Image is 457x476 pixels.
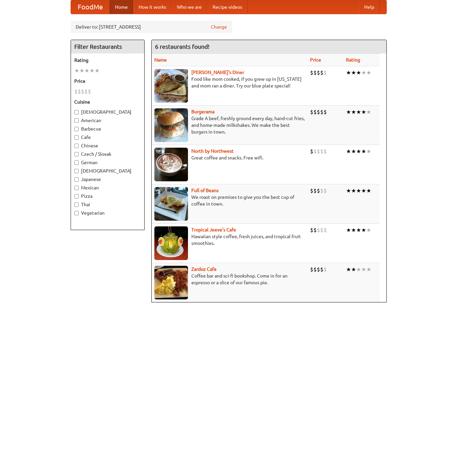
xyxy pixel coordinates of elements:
[74,110,79,114] input: [DEMOGRAPHIC_DATA]
[84,67,89,74] li: ★
[71,40,144,53] h4: Filter Restaurants
[79,67,84,74] li: ★
[154,233,305,247] p: Hawaiian style coffee, fresh juices, and tropical fruit smoothies.
[191,188,219,193] a: Full of Beans
[320,108,323,116] li: $
[313,148,317,155] li: $
[74,57,141,64] h5: Rating
[78,88,81,95] li: $
[94,67,100,74] li: ★
[361,266,366,273] li: ★
[211,24,227,30] a: Change
[320,187,323,194] li: $
[356,69,361,76] li: ★
[133,0,172,14] a: How it works
[154,69,188,103] img: sallys.jpg
[154,272,305,286] p: Coffee bar and sci-fi bookshop. Come in for an espresso or a slice of our famous pie.
[74,201,141,208] label: Thai
[323,226,327,234] li: $
[74,211,79,215] input: Vegetarian
[320,148,323,155] li: $
[346,108,351,116] li: ★
[310,108,313,116] li: $
[154,115,305,135] p: Grade A beef, freshly ground every day, hand-cut fries, and home-made milkshakes. We make the bes...
[191,148,234,154] a: North by Northwest
[89,67,94,74] li: ★
[74,176,141,183] label: Japanese
[317,108,320,116] li: $
[74,118,79,123] input: American
[74,152,79,156] input: Czech / Slovak
[361,108,366,116] li: ★
[346,226,351,234] li: ★
[74,127,79,131] input: Barbecue
[74,88,78,95] li: $
[74,186,79,190] input: Mexican
[356,108,361,116] li: ★
[74,177,79,182] input: Japanese
[74,142,141,149] label: Chinese
[323,148,327,155] li: $
[88,88,91,95] li: $
[74,184,141,191] label: Mexican
[346,266,351,273] li: ★
[313,108,317,116] li: $
[310,266,313,273] li: $
[346,187,351,194] li: ★
[351,187,356,194] li: ★
[351,69,356,76] li: ★
[313,226,317,234] li: $
[154,187,188,221] img: beans.jpg
[191,70,244,75] a: [PERSON_NAME]'s Diner
[320,69,323,76] li: $
[356,266,361,273] li: ★
[84,88,88,95] li: $
[154,148,188,181] img: north.jpg
[356,148,361,155] li: ★
[74,168,141,174] label: [DEMOGRAPHIC_DATA]
[346,57,360,63] a: Rating
[74,144,79,148] input: Chinese
[74,159,141,166] label: German
[154,76,305,89] p: Food like mom cooked, if you grew up in [US_STATE] and mom ran a diner. Try our blue plate special!
[346,69,351,76] li: ★
[191,266,217,272] a: Zardoz Cafe
[351,226,356,234] li: ★
[74,160,79,165] input: German
[366,69,371,76] li: ★
[310,187,313,194] li: $
[74,194,79,198] input: Pizza
[74,78,141,84] h5: Price
[74,125,141,132] label: Barbecue
[361,187,366,194] li: ★
[366,266,371,273] li: ★
[154,266,188,299] img: zardoz.jpg
[110,0,133,14] a: Home
[310,57,321,63] a: Price
[361,148,366,155] li: ★
[323,108,327,116] li: $
[323,266,327,273] li: $
[356,187,361,194] li: ★
[356,226,361,234] li: ★
[191,109,215,114] a: Burgerama
[317,187,320,194] li: $
[154,57,167,63] a: Name
[346,148,351,155] li: ★
[154,226,188,260] img: jeeves.jpg
[310,148,313,155] li: $
[81,88,84,95] li: $
[313,266,317,273] li: $
[366,108,371,116] li: ★
[320,266,323,273] li: $
[74,67,79,74] li: ★
[361,69,366,76] li: ★
[74,151,141,157] label: Czech / Slovak
[317,226,320,234] li: $
[74,203,79,207] input: Thai
[154,154,305,161] p: Great coffee and snacks. Free wifi.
